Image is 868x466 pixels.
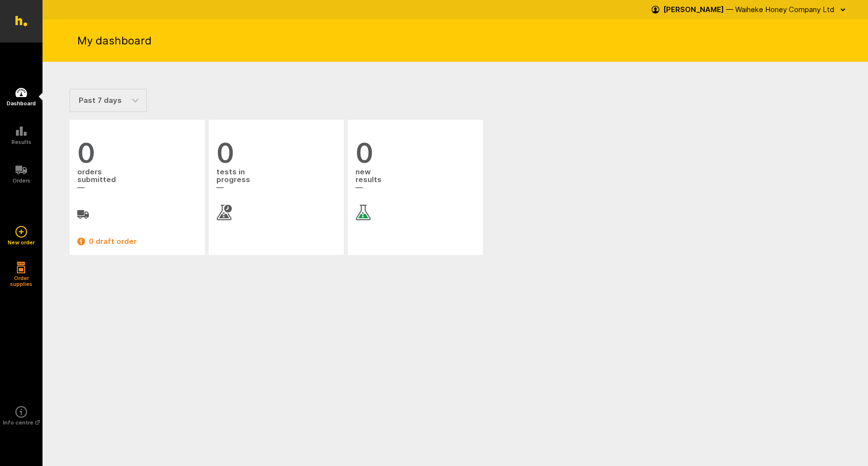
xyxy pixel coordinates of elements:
h5: New order [8,240,35,245]
a: 0 orderssubmitted [77,139,197,220]
a: 0 tests inprogress [216,139,336,220]
h1: My dashboard [77,33,152,48]
h5: Dashboard [7,100,36,106]
span: tests in progress [216,167,336,193]
span: orders submitted [77,167,197,193]
h5: Orders [13,178,30,184]
a: 0 draft order [77,236,197,247]
span: — Waiheke Honey Company Ltd [726,5,834,14]
h5: Order supplies [7,275,36,287]
h5: Results [12,139,31,145]
h5: Info centre [3,420,40,425]
span: 0 [77,139,197,167]
span: 0 [356,139,475,167]
span: new results [356,167,475,193]
button: [PERSON_NAME] — Waiheke Honey Company Ltd [652,2,849,17]
strong: [PERSON_NAME] [663,5,724,14]
span: 0 [216,139,336,167]
a: 0 newresults [356,139,475,220]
